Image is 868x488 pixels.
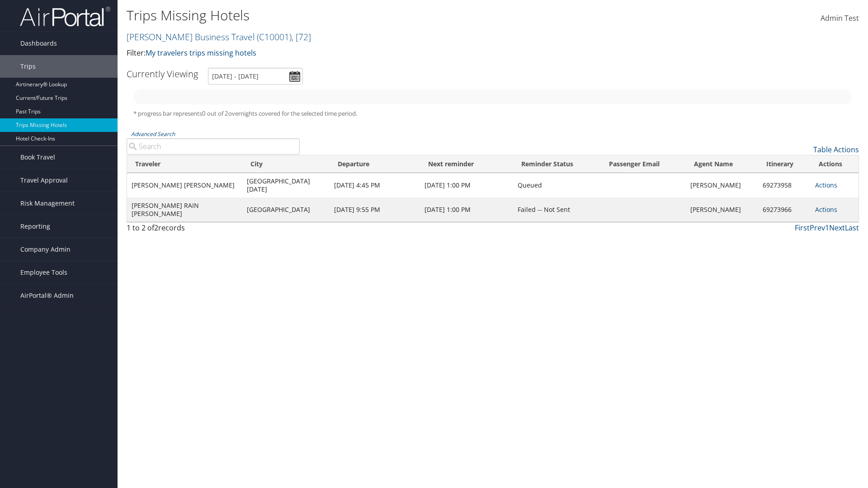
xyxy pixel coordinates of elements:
[127,138,300,155] input: Advanced Search
[845,223,859,233] a: Last
[829,223,845,233] a: Next
[330,155,420,173] th: Departure: activate to sort column ascending
[513,197,600,222] td: Failed -- Not Sent
[420,155,514,173] th: Next reminder
[815,181,837,189] a: Actions
[513,155,600,173] th: Reminder Status
[242,173,330,197] td: [GEOGRAPHIC_DATA][DATE]
[20,238,71,261] span: Company Admin
[813,145,859,155] a: Table Actions
[20,261,67,284] span: Employee Tools
[330,197,420,222] td: [DATE] 9:55 PM
[686,197,758,222] td: [PERSON_NAME]
[127,197,242,222] td: [PERSON_NAME] RAIN [PERSON_NAME]
[686,155,758,173] th: Agent Name
[146,48,256,58] a: My travelers trips missing hotels
[815,205,837,214] a: Actions
[20,192,75,215] span: Risk Management
[208,68,303,84] input: [DATE] - [DATE]
[513,173,600,197] td: Queued
[127,6,615,25] h1: Trips Missing Hotels
[420,173,514,197] td: [DATE] 1:00 PM
[20,284,74,307] span: AirPortal® Admin
[202,109,228,117] span: 0 out of 2
[758,155,811,173] th: Itinerary
[257,31,292,43] span: ( C10001 )
[242,155,330,173] th: City: activate to sort column ascending
[810,223,825,233] a: Prev
[20,169,68,192] span: Travel Approval
[330,173,420,197] td: [DATE] 4:45 PM
[420,197,514,222] td: [DATE] 1:00 PM
[127,155,242,173] th: Traveler: activate to sort column ascending
[292,31,311,43] span: , [ 72 ]
[127,31,311,43] a: [PERSON_NAME] Business Travel
[821,5,859,33] a: Admin Test
[127,222,300,238] div: 1 to 2 of records
[821,13,859,23] span: Admin Test
[127,173,242,197] td: [PERSON_NAME] [PERSON_NAME]
[758,173,811,197] td: 69273958
[242,197,330,222] td: [GEOGRAPHIC_DATA]
[686,173,758,197] td: [PERSON_NAME]
[811,155,859,173] th: Actions
[133,109,852,118] h5: * progress bar represents overnights covered for the selected time period.
[154,223,158,233] span: 2
[20,6,110,27] img: airportal-logo.png
[795,223,810,233] a: First
[131,130,175,138] a: Advanced Search
[127,68,198,80] h3: Currently Viewing
[20,32,57,55] span: Dashboards
[825,223,829,233] a: 1
[127,47,615,59] p: Filter:
[601,155,686,173] th: Passenger Email: activate to sort column ascending
[20,146,55,169] span: Book Travel
[20,55,36,78] span: Trips
[758,197,811,222] td: 69273966
[20,215,50,238] span: Reporting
